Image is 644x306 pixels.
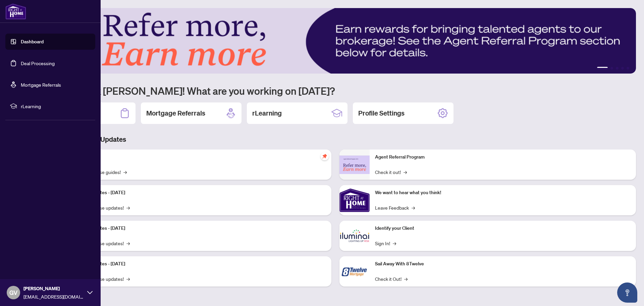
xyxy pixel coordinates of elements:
span: [PERSON_NAME] [23,285,84,292]
span: → [126,275,130,282]
span: → [393,239,396,247]
h2: Profile Settings [358,108,405,118]
span: [EMAIL_ADDRESS][DOMAIN_NAME] [23,293,84,300]
p: We want to hear what you think! [375,189,631,196]
span: pushpin [321,152,329,160]
button: 3 [616,67,619,70]
button: 2 [610,67,613,70]
p: Platform Updates - [DATE] [70,189,326,196]
p: Platform Updates - [DATE] [70,260,326,268]
a: Deal Processing [21,60,55,66]
button: 4 [621,67,624,70]
a: Sign In!→ [375,239,396,247]
h1: Welcome back [PERSON_NAME]! What are you working on [DATE]? [35,84,636,97]
button: Open asap [617,282,637,303]
span: → [404,168,407,176]
h3: Brokerage & Industry Updates [35,135,636,144]
button: 5 [627,67,629,70]
img: Agent Referral Program [339,156,370,174]
h2: rLearning [252,108,282,118]
span: → [404,275,408,282]
span: → [412,204,415,211]
span: → [123,168,127,176]
img: We want to hear what you think! [339,185,370,215]
span: → [126,239,130,247]
img: logo [5,3,26,19]
img: Identify your Client [339,221,370,251]
h2: Mortgage Referrals [146,108,205,118]
span: rLearning [21,102,91,110]
p: Self-Help [70,154,326,161]
a: Leave Feedback→ [375,204,415,211]
span: → [126,204,130,211]
a: Check it Out!→ [375,275,408,282]
p: Platform Updates - [DATE] [70,225,326,232]
a: Mortgage Referrals [21,82,61,88]
span: GV [9,288,17,297]
p: Identify your Client [375,225,631,232]
button: 1 [597,67,608,70]
p: Agent Referral Program [375,154,631,161]
img: Sail Away With 8Twelve [339,256,370,287]
a: Check it out!→ [375,168,407,176]
a: Dashboard [21,39,44,45]
p: Sail Away With 8Twelve [375,260,631,268]
img: Slide 0 [35,8,636,74]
